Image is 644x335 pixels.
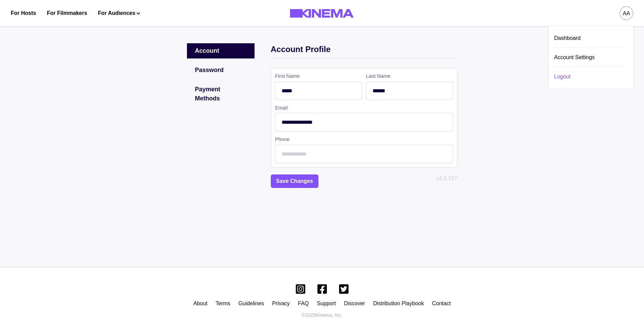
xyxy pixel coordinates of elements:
[216,301,231,306] a: Terms
[298,301,309,306] a: FAQ
[275,136,453,143] label: Phone
[436,174,457,188] p: v 1.6.197
[432,301,451,306] a: Contact
[554,67,628,86] button: Logout
[554,48,628,67] a: Account Settings
[275,72,362,80] label: First Name
[271,43,457,55] p: Account Profile
[554,29,628,48] div: Dashboard
[187,63,255,78] div: Password
[272,301,290,306] a: Privacy
[271,174,318,188] button: Save Changes
[187,82,255,106] div: Payment Methods
[302,312,342,319] p: © 2025 Kinema, Inc.
[98,9,140,17] button: For Audiences
[275,104,453,112] label: Email
[366,72,453,80] label: Last Name
[11,9,36,17] a: For Hosts
[373,301,424,306] a: Distribution Playbook
[554,48,628,67] div: Account Settings
[344,301,365,306] a: Discover
[238,301,264,306] a: Guidelines
[554,29,628,48] a: Dashboard
[623,9,630,18] div: aa
[317,301,336,306] a: Support
[47,9,87,17] a: For Filmmakers
[187,43,255,58] div: Account
[193,301,208,306] a: About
